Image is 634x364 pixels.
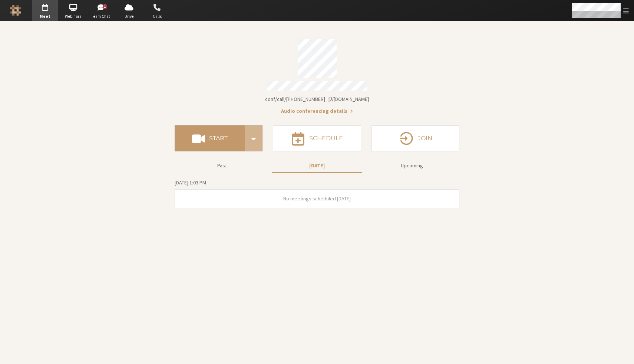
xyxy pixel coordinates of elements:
span: Calls [144,13,170,20]
button: [DATE] [272,159,362,172]
span: No meetings scheduled [DATE] [283,195,351,202]
img: Iotum [10,5,21,16]
iframe: Chat [615,345,628,359]
button: Upcoming [367,159,457,172]
span: [DATE] 1:03 PM [175,179,206,186]
div: Start conference options [245,125,262,151]
span: Meet [32,13,58,20]
button: Join [372,125,459,151]
button: Audio conferencing details [281,107,353,115]
span: Drive [116,13,142,20]
h4: Start [209,135,228,141]
section: Today's Meetings [175,178,459,208]
span: Team Chat [88,13,114,20]
div: 1 [103,4,108,9]
button: Copy my meeting room linkCopy my meeting room link [265,95,369,103]
span: Webinars [60,13,86,20]
h4: Schedule [309,135,343,141]
button: Past [177,159,267,172]
h4: Join [418,135,432,141]
button: Start [175,125,245,151]
section: Account details [175,34,459,115]
span: Copy my meeting room link [265,96,369,102]
button: Schedule [273,125,361,151]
